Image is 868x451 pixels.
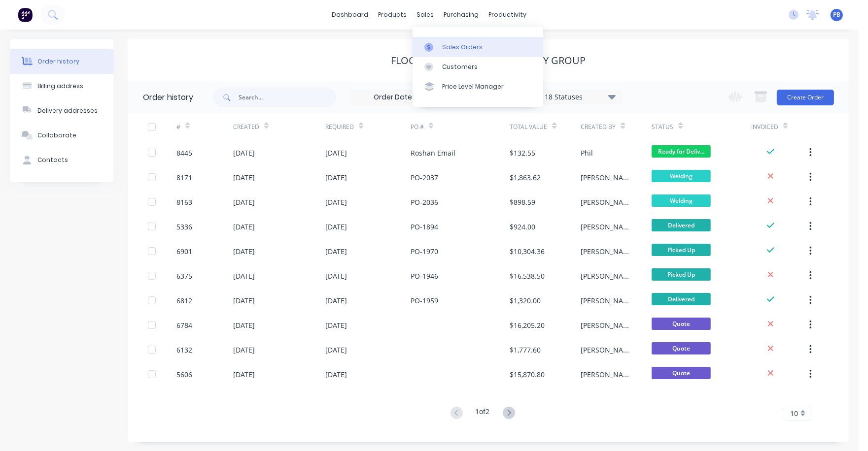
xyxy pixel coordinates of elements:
[325,320,347,330] div: [DATE]
[233,148,255,158] div: [DATE]
[510,197,535,207] div: $898.59
[439,7,484,22] div: purchasing
[10,148,113,172] button: Contacts
[652,145,711,158] span: Ready for Deliv...
[510,320,545,330] div: $16,205.20
[652,244,711,256] span: Picked Up
[233,172,255,183] div: [DATE]
[37,57,79,66] div: Order history
[233,320,255,330] div: [DATE]
[411,271,438,281] div: PO-1946
[325,222,347,232] div: [DATE]
[777,90,834,105] button: Create Order
[233,222,255,232] div: [DATE]
[233,271,255,281] div: [DATE]
[652,293,711,305] span: Delivered
[325,148,347,158] div: [DATE]
[325,295,347,306] div: [DATE]
[374,7,412,22] div: products
[510,246,545,257] div: $10,304.36
[413,37,543,57] a: Sales Orders
[351,90,434,105] input: Order Date
[581,123,616,131] div: Created By
[239,88,336,107] input: Search...
[581,172,632,183] div: [PERSON_NAME]
[581,271,632,281] div: [PERSON_NAME]
[652,342,711,354] span: Quote
[510,113,581,140] div: Total Value
[510,172,541,183] div: $1,863.62
[176,222,192,232] div: 5336
[412,7,439,22] div: sales
[176,246,192,257] div: 6901
[413,57,543,77] a: Customers
[652,113,751,140] div: Status
[581,222,632,232] div: [PERSON_NAME]
[539,92,622,102] div: 18 Statuses
[176,148,192,158] div: 8445
[510,148,535,158] div: $132.55
[233,246,255,257] div: [DATE]
[413,77,543,97] a: Price Level Manager
[411,246,438,257] div: PO-1970
[37,156,68,164] div: Contacts
[751,113,808,140] div: Invoiced
[581,246,632,257] div: [PERSON_NAME]
[510,222,535,232] div: $924.00
[176,369,192,380] div: 5606
[411,197,438,207] div: PO-2036
[411,148,455,158] div: Roshan Email
[510,345,541,355] div: $1,777.60
[233,345,255,355] div: [DATE]
[581,345,632,355] div: [PERSON_NAME]
[411,113,510,140] div: PO #
[325,172,347,183] div: [DATE]
[325,123,354,131] div: Required
[751,123,778,131] div: Invoiced
[176,113,233,140] div: #
[833,10,840,19] span: PB
[176,172,192,183] div: 8171
[10,74,113,98] button: Billing address
[325,271,347,281] div: [DATE]
[325,246,347,257] div: [DATE]
[652,170,711,182] span: Welding
[581,295,632,306] div: [PERSON_NAME]
[391,55,586,66] div: Flooding Solutions Advisory Group
[581,148,593,158] div: Phil
[233,369,255,380] div: [DATE]
[790,408,798,419] span: 10
[581,197,632,207] div: [PERSON_NAME]
[10,49,113,74] button: Order history
[442,82,504,91] div: Price Level Manager
[442,43,483,52] div: Sales Orders
[37,106,98,115] div: Delivery addresses
[176,345,192,355] div: 6132
[37,82,83,91] div: Billing address
[411,222,438,232] div: PO-1894
[652,318,711,330] span: Quote
[176,320,192,330] div: 6784
[411,123,424,131] div: PO #
[37,131,76,140] div: Collaborate
[233,123,259,131] div: Created
[652,194,711,207] span: Welding
[411,295,438,306] div: PO-1959
[327,7,374,22] a: dashboard
[652,219,711,231] span: Delivered
[325,345,347,355] div: [DATE]
[581,320,632,330] div: [PERSON_NAME]
[476,406,490,420] div: 1 of 2
[176,271,192,281] div: 6375
[325,113,411,140] div: Required
[484,7,532,22] div: productivity
[10,123,113,148] button: Collaborate
[176,197,192,207] div: 8163
[18,7,33,22] img: Factory
[510,295,541,306] div: $1,320.00
[510,123,547,131] div: Total Value
[411,172,438,183] div: PO-2037
[325,369,347,380] div: [DATE]
[10,98,113,123] button: Delivery addresses
[652,123,673,131] div: Status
